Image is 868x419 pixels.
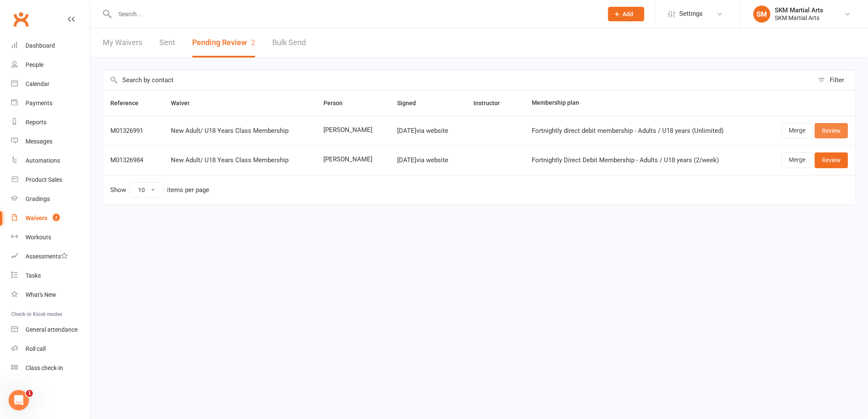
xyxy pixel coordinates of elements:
[11,228,90,247] a: Workouts
[26,215,47,221] div: Waivers
[11,285,90,304] a: What's New
[26,61,43,68] div: People
[11,151,90,170] a: Automations
[26,195,50,202] div: Gradings
[608,7,644,21] button: Add
[272,28,306,57] a: Bulk Send
[781,152,813,168] a: Merge
[171,157,308,164] div: New Adult/ U18 Years Class Membership
[11,94,90,113] a: Payments
[167,187,209,194] div: items per page
[781,123,813,138] a: Merge
[192,28,255,57] button: Pending Review2
[110,157,156,164] div: M01326984
[11,113,90,132] a: Reports
[103,28,142,57] a: My Waivers
[26,253,68,260] div: Assessments
[775,6,823,14] div: SKM Martial Arts
[26,100,52,106] div: Payments
[26,364,63,371] div: Class check-in
[11,170,90,189] a: Product Sales
[323,100,352,106] span: Person
[525,90,762,116] th: Membership plan
[26,119,46,126] div: Reports
[473,98,509,108] button: Instructor
[11,320,90,339] a: General attendance kiosk mode
[815,123,848,138] a: Review
[103,70,813,90] input: Search by contact
[323,98,352,108] button: Person
[26,157,60,164] div: Automations
[473,100,509,106] span: Instructor
[532,157,754,164] div: Fortnightly Direct Debit Membership - Adults / U18 years (2/week)
[11,209,90,228] a: Waivers 2
[397,157,458,164] div: [DATE] via website
[171,100,199,106] span: Waiver
[623,11,634,17] span: Add
[110,98,148,108] button: Reference
[26,176,62,183] div: Product Sales
[26,80,49,87] div: Calendar
[11,132,90,151] a: Messages
[110,127,156,135] div: M01326991
[753,6,770,23] div: SM
[397,100,425,106] span: Signed
[532,127,754,135] div: Fortnightly direct debit membership - Adults / U18 years (Unlimited)
[26,272,41,279] div: Tasks
[323,156,382,163] span: [PERSON_NAME]
[26,138,52,145] div: Messages
[26,345,46,352] div: Roll call
[26,326,78,333] div: General attendance
[815,152,848,168] a: Review
[11,247,90,266] a: Assessments
[110,182,209,198] div: Show
[11,75,90,94] a: Calendar
[323,126,382,134] span: [PERSON_NAME]
[110,100,148,106] span: Reference
[26,42,55,49] div: Dashboard
[11,359,90,378] a: Class kiosk mode
[26,234,51,241] div: Workouts
[159,28,175,57] a: Sent
[11,339,90,359] a: Roll call
[775,14,823,22] div: SKM Martial Arts
[171,98,199,108] button: Waiver
[11,189,90,209] a: Gradings
[397,127,458,135] div: [DATE] via website
[171,127,308,135] div: New Adult/ U18 Years Class Membership
[813,70,856,90] button: Filter
[11,55,90,75] a: People
[26,291,56,298] div: What's New
[397,98,425,108] button: Signed
[11,36,90,55] a: Dashboard
[10,9,32,30] a: Clubworx
[26,390,33,397] span: 1
[679,4,703,23] span: Settings
[53,214,60,221] span: 2
[11,266,90,285] a: Tasks
[251,38,255,47] span: 2
[9,390,29,410] iframe: Intercom live chat
[112,8,597,20] input: Search...
[830,75,844,85] div: Filter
